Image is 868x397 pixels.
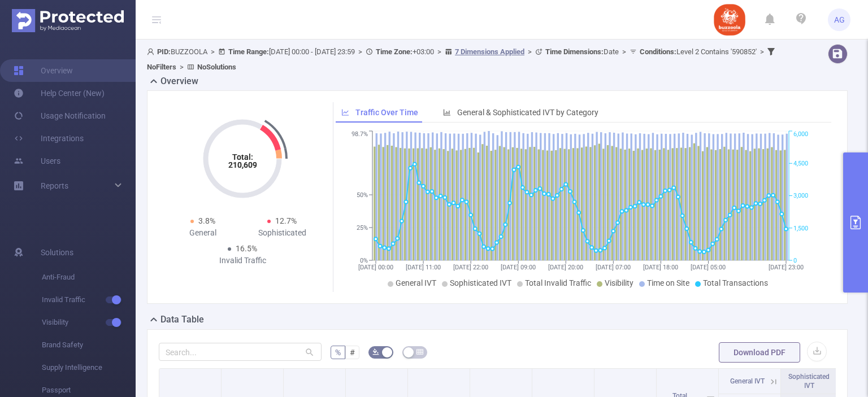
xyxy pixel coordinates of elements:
span: > [176,63,187,71]
span: Visibility [42,311,136,334]
tspan: 4,500 [793,160,808,167]
div: General [163,227,242,239]
tspan: 210,609 [228,160,257,169]
b: Time Zone: [376,47,413,56]
span: Supply Intelligence [42,356,136,379]
span: > [355,47,366,56]
b: Conditions : [640,47,676,56]
a: Help Center (New) [14,82,105,104]
span: Traffic Over Time [355,108,418,117]
span: # [350,348,355,357]
span: Date [545,47,619,56]
i: icon: line-chart [341,108,349,116]
tspan: 0 [793,257,797,264]
h2: Overview [160,75,198,88]
span: > [524,47,535,56]
tspan: 6,000 [793,131,808,138]
span: Sophisticated IVT [450,278,511,287]
i: icon: bg-colors [372,348,379,355]
span: > [434,47,445,56]
b: No Solutions [197,63,236,71]
a: Reports [41,174,68,197]
span: > [619,47,630,56]
tspan: [DATE] 18:00 [643,264,678,271]
span: Invalid Traffic [42,289,136,311]
span: 12.7% [275,216,297,225]
tspan: 25% [357,224,368,232]
tspan: [DATE] 22:00 [453,264,488,271]
span: Level 2 Contains '590852' [640,47,757,56]
span: Anti-Fraud [42,266,136,289]
a: Overview [14,59,73,82]
span: BUZZOOLA [DATE] 00:00 - [DATE] 23:59 +03:00 [147,47,778,71]
tspan: [DATE] 23:00 [769,264,804,271]
div: Invalid Traffic [203,255,282,267]
span: Total Transactions [703,278,768,287]
span: Total Invalid Traffic [525,278,591,287]
img: Protected Media [12,9,124,32]
input: Search... [159,343,322,361]
span: > [207,47,218,56]
a: Integrations [14,127,84,150]
a: Users [14,150,60,172]
span: 3.8% [198,216,215,225]
i: icon: user [147,48,157,55]
span: % [335,348,341,357]
b: Time Range: [228,47,269,56]
tspan: [DATE] 20:00 [548,264,583,271]
span: General IVT [730,377,765,385]
tspan: [DATE] 07:00 [596,264,631,271]
span: Time on Site [647,278,689,287]
tspan: [DATE] 09:00 [501,264,536,271]
tspan: 1,500 [793,225,808,232]
span: > [757,47,767,56]
span: Brand Safety [42,334,136,356]
span: Reports [41,181,68,190]
b: No Filters [147,63,176,71]
button: Download PDF [719,342,800,363]
i: icon: bar-chart [443,108,451,116]
tspan: 50% [357,191,368,199]
span: Solutions [41,241,73,264]
span: Visibility [605,278,633,287]
a: Usage Notification [14,104,106,127]
span: Sophisticated IVT [788,373,830,390]
tspan: Total: [232,152,253,162]
div: Sophisticated [242,227,322,239]
span: General IVT [396,278,436,287]
h2: Data Table [160,313,204,326]
tspan: [DATE] 00:00 [358,264,393,271]
span: General & Sophisticated IVT by Category [457,108,598,117]
tspan: 0% [360,257,368,264]
b: Time Dimensions : [545,47,604,56]
tspan: 98.7% [351,131,368,138]
u: 7 Dimensions Applied [455,47,524,56]
span: 16.5% [236,244,257,253]
b: PID: [157,47,171,56]
tspan: [DATE] 11:00 [406,264,441,271]
tspan: [DATE] 05:00 [691,264,726,271]
span: AG [834,8,845,31]
tspan: 3,000 [793,193,808,200]
i: icon: table [416,348,423,355]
